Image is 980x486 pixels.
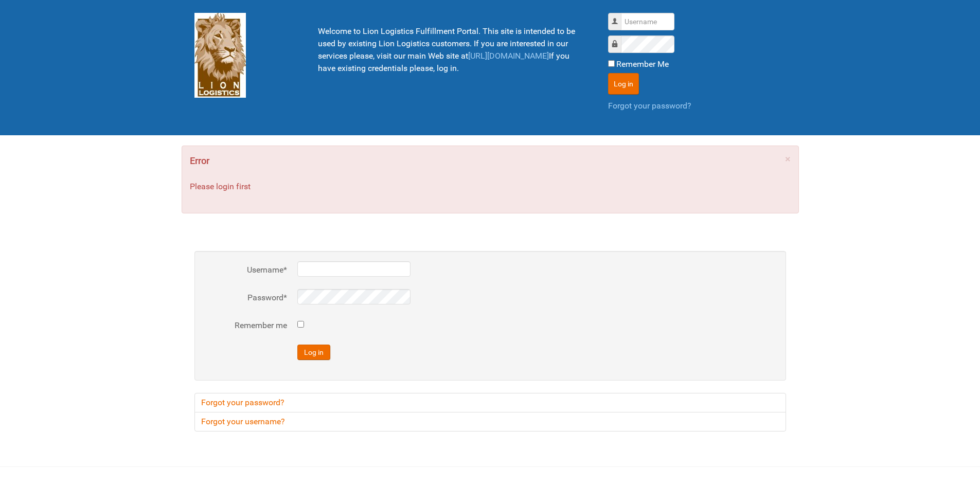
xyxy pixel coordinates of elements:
[785,154,791,164] a: ×
[205,292,287,304] label: Password
[318,25,582,75] p: Welcome to Lion Logistics Fulfillment Portal. This site is intended to be used by existing Lion L...
[194,393,786,412] a: Forgot your password?
[297,345,330,360] button: Log in
[205,319,287,332] label: Remember me
[190,154,791,168] h4: Error
[194,50,246,60] a: Lion Logistics
[190,181,791,193] p: Please login first
[608,73,639,95] button: Log in
[608,101,691,111] a: Forgot your password?
[194,13,246,98] img: Lion Logistics
[205,264,287,276] label: Username
[616,58,669,70] label: Remember Me
[618,16,619,16] label: Username
[621,13,674,30] input: Username
[468,51,549,61] a: [URL][DOMAIN_NAME]
[194,412,786,431] a: Forgot your username?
